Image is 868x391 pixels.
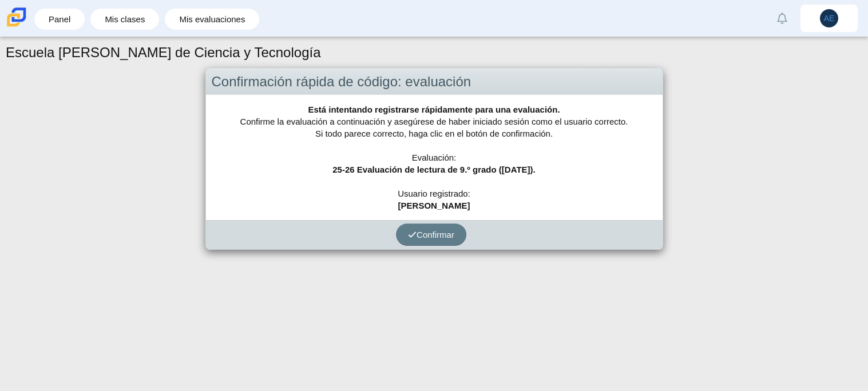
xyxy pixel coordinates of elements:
font: Está intentando registrarse rápidamente para una evaluación. [308,105,560,114]
a: Mis evaluaciones [171,9,253,30]
font: AE [824,14,835,23]
font: Escuela [PERSON_NAME] de Ciencia y Tecnología [6,45,321,60]
font: Panel [49,14,70,24]
a: Alertas [770,6,795,31]
a: Mis clases [96,9,153,30]
font: Confirme la evaluación a continuación y asegúrese de haber iniciado sesión como el usuario correcto. [240,117,628,126]
button: Confirmar [396,224,466,246]
a: AE [800,5,858,32]
font: Evaluación: [412,153,457,162]
font: Confirmación rápida de código: evaluación [212,74,471,89]
a: Escuela Carmen de Ciencia y Tecnología [5,21,29,31]
a: Panel [40,9,79,30]
img: Escuela Carmen de Ciencia y Tecnología [5,5,29,29]
font: Usuario registrado: [398,189,470,198]
font: Mis clases [105,14,145,24]
font: Si todo parece correcto, haga clic en el botón de confirmación. [315,129,553,138]
font: Confirmar [417,230,454,240]
font: Mis evaluaciones [179,14,245,24]
font: 25-26 Evaluación de lectura de 9.º grado ([DATE]). [332,165,535,174]
font: [PERSON_NAME] [398,201,470,210]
